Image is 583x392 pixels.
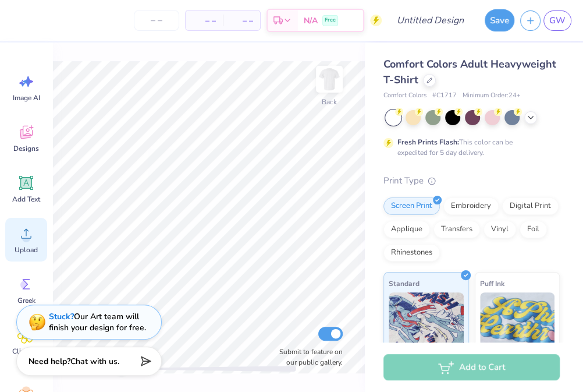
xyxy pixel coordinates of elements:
span: Chat with us. [70,356,119,367]
a: GW [543,10,571,31]
span: Greek [17,296,35,305]
span: Image AI [13,93,40,103]
div: Embroidery [443,197,499,215]
span: – – [230,15,253,27]
div: Applique [383,221,430,238]
span: Designs [13,144,39,153]
div: Vinyl [484,221,516,238]
img: Standard [389,292,464,351]
span: Standard [389,277,420,289]
strong: Need help? [29,356,70,367]
span: Upload [15,245,38,255]
img: Back [318,68,341,91]
div: This color can be expedited for 5 day delivery. [397,137,541,158]
button: Save [485,9,514,31]
input: – – [134,10,179,31]
span: Comfort Colors [383,91,426,101]
span: Free [325,16,336,24]
span: Comfort Colors Adult Heavyweight T-Shirt [383,57,556,87]
input: Untitled Design [388,9,473,32]
div: Rhinestones [383,244,440,262]
div: Back [322,97,337,107]
span: – – [193,15,216,27]
div: Transfers [433,221,480,238]
strong: Fresh Prints Flash: [397,137,459,147]
div: Foil [520,221,547,238]
div: Digital Print [502,197,559,215]
span: Puff Ink [480,277,504,289]
img: Puff Ink [480,292,555,351]
span: Minimum Order: 24 + [463,91,521,101]
span: N/A [304,15,318,27]
span: Clipart & logos [7,347,45,365]
strong: Stuck? [49,311,74,322]
span: # C1717 [432,91,457,101]
span: GW [549,14,566,27]
label: Submit to feature on our public gallery. [273,347,343,368]
span: Add Text [12,195,40,204]
div: Screen Print [383,197,440,215]
div: Our Art team will finish your design for free. [49,311,146,333]
div: Print Type [383,174,560,188]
